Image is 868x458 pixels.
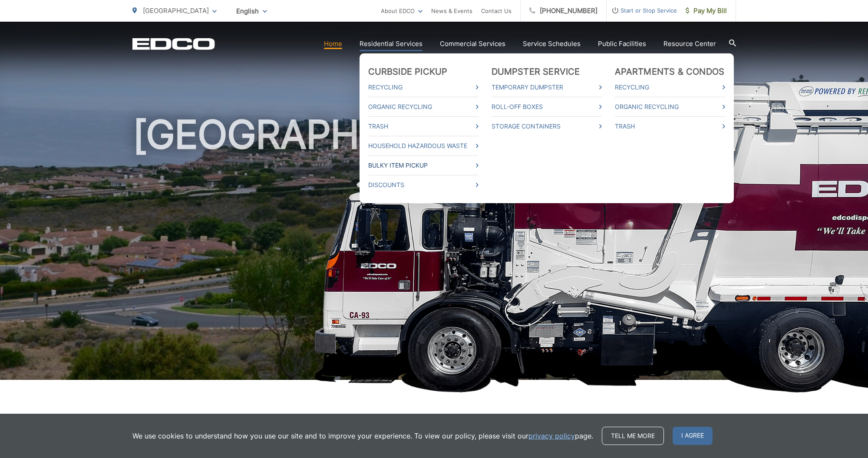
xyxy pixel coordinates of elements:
[492,121,602,132] a: Storage Containers
[368,121,479,132] a: Trash
[230,3,274,19] span: English
[481,6,512,16] a: Contact Us
[492,82,602,92] a: Temporary Dumpster
[381,6,422,16] a: About EDCO
[368,160,479,171] a: Bulky Item Pickup
[143,7,209,15] span: [GEOGRAPHIC_DATA]
[132,38,215,50] a: EDCD logo. Return to the homepage.
[132,113,736,388] h1: [GEOGRAPHIC_DATA]
[615,102,725,112] a: Organic Recycling
[492,66,580,77] a: Dumpster Service
[324,39,342,49] a: Home
[368,66,448,77] a: Curbside Pickup
[528,431,575,441] a: privacy policy
[440,39,505,49] a: Commercial Services
[368,102,479,112] a: Organic Recycling
[523,39,581,49] a: Service Schedules
[360,39,422,49] a: Residential Services
[368,180,479,190] a: Discounts
[492,102,602,112] a: Roll-Off Boxes
[368,141,479,151] a: Household Hazardous Waste
[686,6,727,16] span: Pay My Bill
[615,121,725,132] a: Trash
[602,427,664,445] a: Tell me more
[615,66,725,77] a: Apartments & Condos
[673,427,713,445] span: I agree
[431,6,472,16] a: News & Events
[615,82,725,92] a: Recycling
[663,39,716,49] a: Resource Center
[368,82,479,92] a: Recycling
[598,39,646,49] a: Public Facilities
[132,431,593,441] p: We use cookies to understand how you use our site and to improve your experience. To view our pol...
